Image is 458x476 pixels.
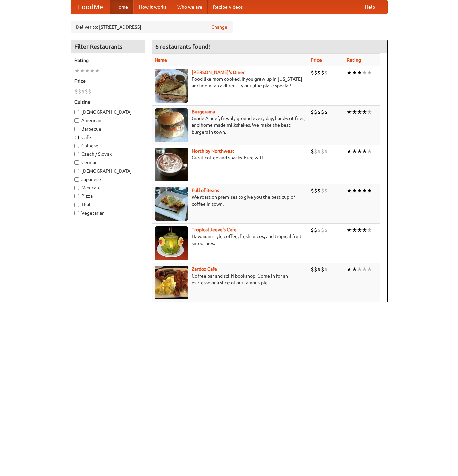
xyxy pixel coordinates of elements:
[357,108,362,116] li: ★
[314,69,317,76] li: $
[155,69,188,103] img: sallys.jpg
[74,168,141,174] label: [DEMOGRAPHIC_DATA]
[155,233,305,247] p: Hawaiian style coffee, fresh juices, and tropical fruit smoothies.
[367,108,372,116] li: ★
[352,108,357,116] li: ★
[74,152,79,156] input: Czech / Slovak
[357,266,362,273] li: ★
[352,266,357,273] li: ★
[352,226,357,234] li: ★
[78,88,81,95] li: $
[317,69,321,76] li: $
[317,226,321,234] li: $
[155,108,188,142] img: burgerama.jpg
[311,69,314,76] li: $
[208,0,248,14] a: Recipe videos
[324,69,328,76] li: $
[74,176,141,183] label: Japanese
[155,266,188,299] img: zardoz.jpg
[324,187,328,194] li: $
[74,169,79,173] input: [DEMOGRAPHIC_DATA]
[311,57,322,63] a: Price
[367,226,372,234] li: ★
[321,148,324,155] li: $
[362,69,367,76] li: ★
[95,67,100,74] li: ★
[321,266,324,273] li: $
[155,187,188,221] img: beans.jpg
[155,57,167,63] a: Name
[81,88,85,95] li: $
[362,187,367,194] li: ★
[324,148,328,155] li: $
[74,203,79,207] input: Thai
[347,57,361,63] a: Rating
[357,226,362,234] li: ★
[133,0,172,14] a: How it works
[74,193,141,199] label: Pizza
[324,226,328,234] li: $
[192,266,217,272] a: Zardoz Cafe
[347,266,352,273] li: ★
[74,127,79,131] input: Barbecue
[192,70,245,75] a: [PERSON_NAME]'s Diner
[317,266,321,273] li: $
[74,211,79,215] input: Vegetarian
[211,24,227,30] a: Change
[324,108,328,116] li: $
[347,187,352,194] li: ★
[357,148,362,155] li: ★
[74,67,80,74] li: ★
[367,266,372,273] li: ★
[367,187,372,194] li: ★
[352,69,357,76] li: ★
[74,159,141,166] label: German
[74,117,141,124] label: American
[347,148,352,155] li: ★
[74,194,79,198] input: Pizza
[324,266,328,273] li: $
[155,226,188,260] img: jeeves.jpg
[347,226,352,234] li: ★
[362,108,367,116] li: ★
[311,226,314,234] li: $
[321,69,324,76] li: $
[74,144,79,148] input: Chinese
[74,201,141,208] label: Thai
[321,108,324,116] li: $
[192,188,219,193] a: Full of Beans
[88,88,91,95] li: $
[155,43,210,50] ng-pluralize: 6 restaurants found!
[311,187,314,194] li: $
[314,226,317,234] li: $
[71,40,145,53] h4: Filter Restaurants
[155,148,188,181] img: north.jpg
[155,115,305,135] p: Grade A beef, freshly ground every day, hand-cut fries, and home-made milkshakes. We make the bes...
[314,148,317,155] li: $
[71,0,110,14] a: FoodMe
[317,187,321,194] li: $
[74,109,141,115] label: [DEMOGRAPHIC_DATA]
[321,226,324,234] li: $
[311,108,314,116] li: $
[90,67,95,74] li: ★
[74,118,79,123] input: American
[110,0,133,14] a: Home
[317,148,321,155] li: $
[74,210,141,216] label: Vegetarian
[192,227,237,232] b: Tropical Jeeve's Cafe
[192,148,234,154] a: North by Northwest
[311,266,314,273] li: $
[85,88,88,95] li: $
[311,148,314,155] li: $
[360,0,380,14] a: Help
[317,108,321,116] li: $
[357,69,362,76] li: ★
[314,187,317,194] li: $
[85,67,90,74] li: ★
[192,109,215,114] a: Burgerama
